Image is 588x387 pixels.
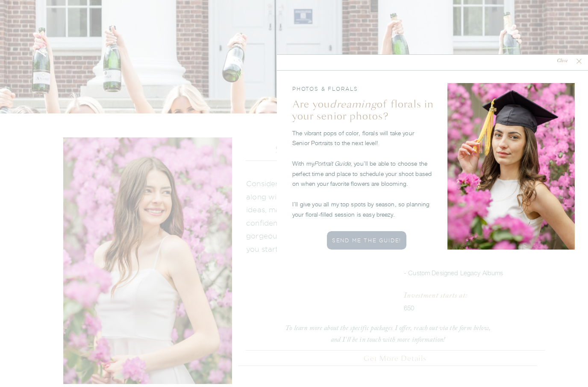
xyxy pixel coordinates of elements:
[314,160,350,167] i: Portrait Guide
[330,98,377,111] i: dreaming
[404,291,506,299] p: Investment starts at:
[292,98,435,118] h2: Are you of florals in your senior photos?
[292,128,432,217] p: The vibrant pops of color, florals will take your Senior Portraits to the next level! With my , y...
[246,353,545,362] a: Get More Details
[404,246,506,276] p: - Professional Prints - Fine Art Canvases - Custom Designed Legacy Albums
[292,85,430,93] h3: photos & florals
[282,323,494,331] p: To learn more about the specific packages I offer, reach out via the form below, and I’ll be in t...
[246,177,384,276] p: Consider me your bestie who goes along with all your wild and crazy ideas, making you feel like y...
[275,142,500,158] h2: senior Portrait photography
[550,57,575,65] nav: Close
[404,303,506,313] p: 650
[327,236,406,244] a: send me the guide!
